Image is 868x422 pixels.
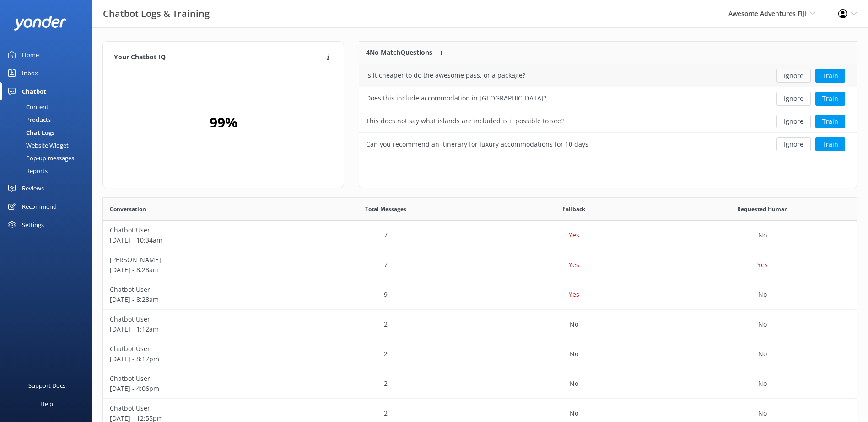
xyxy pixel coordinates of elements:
[384,230,388,240] p: 7
[562,205,585,213] span: Fallback
[103,310,857,339] div: row
[5,100,92,113] a: Content
[570,379,578,389] p: No
[815,137,845,151] button: Train
[570,408,578,418] p: No
[22,179,44,197] div: Reviews
[110,225,285,235] p: Chatbot User
[5,164,92,177] a: Reports
[365,205,406,213] span: Total Messages
[776,115,811,128] button: Ignore
[5,126,54,139] div: Chat Logs
[569,290,579,300] p: Yes
[110,344,285,354] p: Chatbot User
[776,137,811,151] button: Ignore
[815,92,845,105] button: Train
[110,403,285,413] p: Chatbot User
[5,152,92,164] a: Pop-up messages
[384,379,388,389] p: 2
[359,110,857,133] div: row
[570,349,578,359] p: No
[776,69,811,83] button: Ignore
[384,408,388,418] p: 2
[366,116,564,126] div: This does not say what islands are included is it possible to see?
[5,164,48,177] div: Reports
[757,260,768,270] p: Yes
[103,6,210,21] h3: Chatbot Logs & Training
[103,339,857,369] div: row
[359,64,857,156] div: grid
[5,113,92,126] a: Products
[758,319,767,329] p: No
[110,354,285,364] p: [DATE] - 8:17pm
[366,47,432,58] p: 4 No Match Questions
[366,70,525,80] div: Is it cheaper to do the awesome pass, or a package?
[5,139,69,152] div: Website Widget
[359,133,857,156] div: row
[110,295,285,305] p: [DATE] - 8:28am
[110,205,146,213] span: Conversation
[114,53,324,63] h4: Your Chatbot IQ
[110,235,285,245] p: [DATE] - 10:34am
[359,64,857,87] div: row
[28,376,65,395] div: Support Docs
[5,152,74,164] div: Pop-up messages
[103,250,857,280] div: row
[815,115,845,128] button: Train
[14,16,66,31] img: yonder-white-logo.png
[758,408,767,418] p: No
[103,369,857,399] div: row
[210,111,237,133] h2: 99 %
[5,126,92,139] a: Chat Logs
[110,255,285,265] p: [PERSON_NAME]
[5,139,92,152] a: Website Widget
[359,87,857,110] div: row
[758,349,767,359] p: No
[384,349,388,359] p: 2
[366,93,546,103] div: Does this include accommodation in [GEOGRAPHIC_DATA]?
[384,319,388,329] p: 2
[110,374,285,384] p: Chatbot User
[758,230,767,240] p: No
[103,221,857,250] div: row
[569,230,579,240] p: Yes
[366,139,588,149] div: Can you recommend an itinerary for luxury accommodations for 10 days
[728,9,806,18] span: Awesome Adventures Fiji
[22,64,38,82] div: Inbox
[40,395,53,413] div: Help
[22,197,57,216] div: Recommend
[110,314,285,324] p: Chatbot User
[5,113,51,126] div: Products
[384,260,388,270] p: 7
[776,92,811,105] button: Ignore
[103,280,857,310] div: row
[110,384,285,394] p: [DATE] - 4:06pm
[737,205,788,213] span: Requested Human
[110,324,285,334] p: [DATE] - 1:12am
[758,379,767,389] p: No
[384,290,388,300] p: 9
[5,100,49,113] div: Content
[569,260,579,270] p: Yes
[110,285,285,295] p: Chatbot User
[110,265,285,275] p: [DATE] - 8:28am
[570,319,578,329] p: No
[758,290,767,300] p: No
[22,46,39,64] div: Home
[22,82,46,100] div: Chatbot
[22,216,44,234] div: Settings
[815,69,845,83] button: Train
